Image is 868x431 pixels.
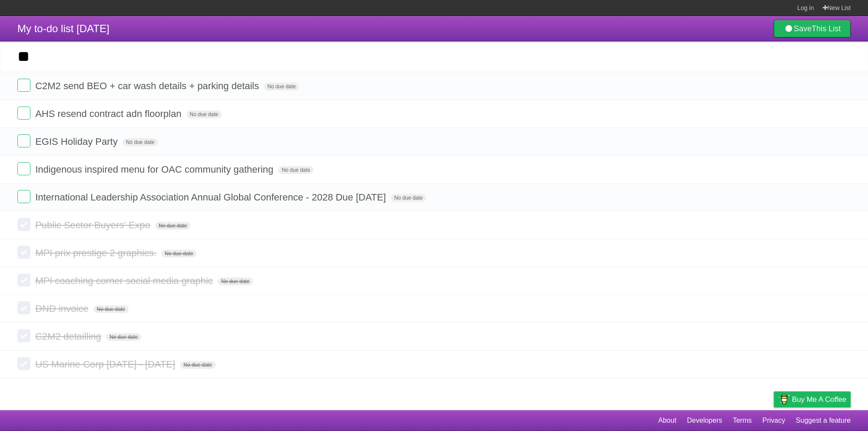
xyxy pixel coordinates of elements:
a: Buy me a coffee [774,391,851,408]
span: AHS resend contract adn floorplan [35,108,183,119]
span: C2M2 send BEO + car wash details + parking details [35,80,261,91]
span: No due date [180,361,215,369]
label: Done [17,301,30,314]
span: MPI coaching corner social media graphic [35,275,215,286]
label: Done [17,218,30,231]
label: Done [17,246,30,259]
a: Terms [733,412,752,429]
span: No due date [93,305,129,313]
span: DND invoice [35,303,90,314]
b: This List [811,24,841,33]
span: No due date [161,250,196,257]
label: Done [17,357,30,370]
span: No due date [186,110,222,118]
a: Suggest a feature [796,412,851,429]
span: EGIS Holiday Party [35,136,120,147]
span: No due date [155,222,190,230]
label: Done [17,79,30,92]
span: US Marine Corp [DATE] - [DATE] [35,359,177,370]
label: Done [17,134,30,147]
label: Done [17,107,30,120]
span: No due date [123,138,158,146]
label: Done [17,162,30,175]
span: My to-do list [DATE] [17,23,110,34]
label: Done [17,274,30,287]
span: Indigenous inspired menu for OAC community gathering [35,164,276,175]
a: About [658,412,676,429]
span: MPI prix prestige 2 graphics. [35,247,159,258]
span: International Leadership Association Annual Global Conference - 2028 Due [DATE] [35,192,388,203]
img: Buy me a coffee [778,392,790,407]
span: Buy me a coffee [792,392,846,407]
span: C2M2 detailling [35,331,103,342]
span: No due date [106,333,141,341]
label: Done [17,190,30,203]
span: No due date [278,166,313,174]
span: No due date [391,194,426,202]
span: Public Sector Buyers' Expo [35,220,153,231]
a: Privacy [762,412,785,429]
a: Developers [687,412,722,429]
span: No due date [218,277,253,285]
a: SaveThis List [774,20,851,37]
label: Done [17,329,30,342]
span: No due date [264,83,299,90]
